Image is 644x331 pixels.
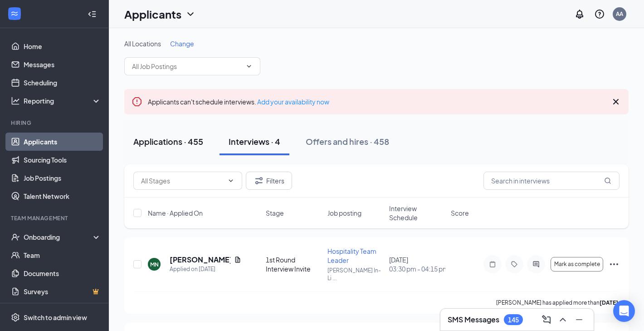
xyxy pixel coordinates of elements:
span: Interview Schedule [389,204,445,222]
div: Open Intercom Messenger [613,300,635,322]
button: Filter Filters [246,172,292,190]
svg: Error [132,96,142,107]
div: Offers and hires · 458 [306,136,389,147]
div: AA [616,10,623,18]
span: Mark as complete [554,261,600,267]
div: Onboarding [24,232,93,242]
a: Add your availability now [257,98,329,106]
div: Interviews · 4 [229,136,280,147]
svg: MagnifyingGlass [604,177,611,184]
svg: ActiveChat [531,261,542,268]
div: 145 [508,316,519,324]
span: Score [451,208,469,217]
span: Hospitality Team Leader [327,247,376,264]
input: All Stages [141,176,224,186]
svg: Settings [11,313,20,322]
svg: Note [487,261,498,268]
svg: Collapse [88,10,97,19]
span: Name · Applied On [148,208,203,217]
svg: ChevronDown [227,177,234,184]
div: Switch to admin view [24,313,87,322]
span: Stage [266,208,284,217]
div: Team Management [11,214,99,222]
svg: Ellipses [609,259,620,270]
a: Team [24,246,101,264]
p: [PERSON_NAME] In-Li ... [327,267,384,282]
button: ChevronUp [556,312,570,327]
b: [DATE] [600,299,618,306]
div: Reporting [24,96,102,105]
svg: WorkstreamLogo [10,9,19,18]
a: SurveysCrown [24,282,101,301]
svg: ChevronDown [185,9,196,20]
svg: Tag [509,261,520,268]
a: Job Postings [24,169,101,187]
svg: Cross [610,96,621,107]
a: Home [24,37,101,55]
h5: [PERSON_NAME] [170,255,230,265]
span: Job posting [327,208,361,217]
svg: UserCheck [11,232,20,242]
svg: ChevronDown [245,63,253,70]
div: Hiring [11,119,99,127]
a: Talent Network [24,187,101,205]
svg: Analysis [11,96,20,105]
a: Sourcing Tools [24,151,101,169]
div: Applications · 455 [133,136,203,147]
svg: Filter [254,175,264,186]
span: Applicants can't schedule interviews. [148,98,329,106]
p: [PERSON_NAME] has applied more than . [496,299,620,306]
svg: QuestionInfo [594,9,605,20]
svg: Document [234,256,241,263]
input: Search in interviews [483,172,620,190]
button: Minimize [572,312,586,327]
div: Applied on [DATE] [170,265,241,274]
a: Documents [24,264,101,282]
svg: Minimize [574,314,585,325]
span: Change [170,40,194,48]
div: [DATE] [389,255,445,273]
input: All Job Postings [132,61,242,71]
svg: ChevronUp [557,314,568,325]
span: 03:30 pm - 04:15 pm [389,264,445,273]
span: All Locations [124,40,161,48]
button: Mark as complete [551,257,603,272]
svg: Notifications [574,9,585,20]
svg: ComposeMessage [541,314,552,325]
h3: SMS Messages [448,315,499,325]
a: Applicants [24,133,101,151]
a: Scheduling [24,74,101,92]
h1: Applicants [124,6,181,22]
button: ComposeMessage [539,312,554,327]
a: Messages [24,55,101,74]
div: 1st Round Interview Invite [266,255,322,273]
div: MN [150,261,159,268]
